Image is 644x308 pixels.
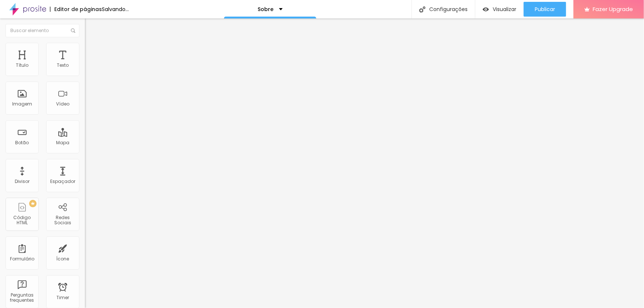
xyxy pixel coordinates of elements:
[475,2,524,17] button: Visualizar
[419,6,426,13] img: Icone
[48,215,77,226] div: Redes Sociais
[102,7,129,12] div: Salvando...
[6,24,79,37] input: Buscar elemento
[85,18,644,308] iframe: Editor
[50,7,102,12] div: Editor de páginas
[50,179,75,184] div: Espaçador
[56,256,69,262] div: Ícone
[56,101,69,107] div: Vídeo
[7,215,37,226] div: Código HTML
[56,295,69,300] div: Timer
[56,140,69,145] div: Mapa
[483,6,489,13] img: view-1.svg
[16,140,29,145] div: Botão
[493,6,516,12] span: Visualizar
[71,28,75,33] img: Icone
[15,179,30,184] div: Divisor
[258,7,273,12] p: Sobre
[57,63,69,68] div: Texto
[7,293,37,303] div: Perguntas frequentes
[593,6,633,12] span: Fazer Upgrade
[524,2,566,17] button: Publicar
[12,101,32,107] div: Imagem
[16,63,28,68] div: Título
[535,6,555,12] span: Publicar
[10,256,34,262] div: Formulário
